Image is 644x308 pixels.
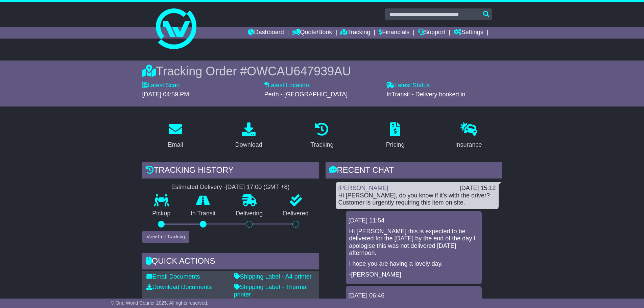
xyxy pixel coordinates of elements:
a: Download [231,120,267,152]
a: Shipping Label - A4 printer [234,273,312,280]
p: Pickup [142,210,181,217]
div: Download [235,140,262,149]
p: -[PERSON_NAME] [349,271,478,279]
span: OWCAU647939AU [247,64,351,78]
div: Email [168,140,183,149]
div: [DATE] 15:12 [460,185,496,192]
div: [DATE] 17:00 (GMT +8) [226,184,290,191]
div: Insurance [455,140,482,149]
a: Insurance [451,120,486,152]
label: Latest Location [264,82,309,89]
a: Financials [379,27,409,39]
span: InTransit - Delivery booked in [386,91,465,98]
div: [DATE] 11:54 [349,217,479,224]
div: Hi [PERSON_NAME], do you know if it's with the driver? Customer is urgently requiring this item o... [338,192,496,207]
label: Latest Scan [142,82,180,89]
p: Hi [PERSON_NAME] this is expected to be delivered for the [DATE] by the end of the day I apologis... [349,228,478,257]
label: Latest Status [386,82,430,89]
p: I hope you are having a lovely day. [349,260,478,268]
a: [PERSON_NAME] [338,185,388,191]
div: Tracking Order # [142,64,502,78]
a: Shipping Label - Thermal printer [234,284,308,298]
div: RECENT CHAT [326,162,502,180]
a: Support [418,27,445,39]
div: Tracking [310,140,333,149]
p: In Transit [181,210,226,217]
a: Email [163,120,187,152]
a: Quote/Book [292,27,332,39]
p: Delivering [226,210,273,217]
a: Download Documents [146,284,212,290]
span: Perth - [GEOGRAPHIC_DATA] [264,91,348,98]
div: Pricing [386,140,405,149]
a: Dashboard [248,27,284,39]
span: [DATE] 04:59 PM [142,91,189,98]
div: [DATE] 06:46 [349,292,479,300]
div: Tracking history [142,162,319,180]
a: Pricing [382,120,409,152]
div: Quick Actions [142,253,319,271]
p: Delivered [273,210,319,217]
button: View Full Tracking [142,231,189,243]
a: Tracking [340,27,370,39]
a: Tracking [306,120,338,152]
div: Estimated Delivery - [142,184,319,191]
a: Settings [454,27,483,39]
a: Email Documents [146,273,200,280]
span: © One World Courier 2025. All rights reserved. [111,300,209,306]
